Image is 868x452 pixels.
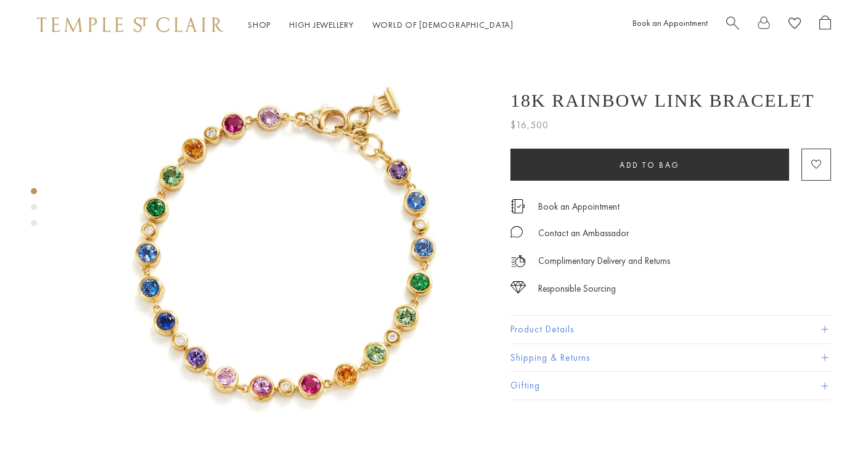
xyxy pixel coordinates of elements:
[510,90,815,111] h1: 18K Rainbow Link Bracelet
[633,17,708,28] a: Book an Appointment
[31,185,37,236] div: Product gallery navigation
[510,226,523,238] img: MessageIcon-01_2.svg
[726,15,739,35] a: Search
[248,17,514,33] nav: Main navigation
[538,253,670,269] p: Complimentary Delivery and Returns
[510,117,549,133] span: $16,500
[372,19,514,30] a: World of [DEMOGRAPHIC_DATA]World of [DEMOGRAPHIC_DATA]
[510,344,831,372] button: Shipping & Returns
[510,253,526,269] img: icon_delivery.svg
[788,15,801,35] a: View Wishlist
[510,199,525,213] img: icon_appointment.svg
[510,316,831,343] button: Product Details
[819,15,831,35] a: Open Shopping Bag
[289,19,354,30] a: High JewelleryHigh Jewellery
[538,226,629,241] div: Contact an Ambassador
[538,200,620,213] a: Book an Appointment
[510,281,526,294] img: icon_sourcing.svg
[510,149,789,181] button: Add to bag
[538,281,616,297] div: Responsible Sourcing
[37,17,223,32] img: Temple St. Clair
[620,160,680,170] span: Add to bag
[248,19,271,30] a: ShopShop
[510,372,831,400] button: Gifting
